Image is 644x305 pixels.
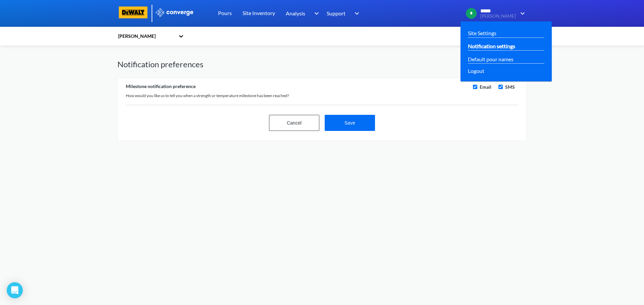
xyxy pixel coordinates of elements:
[478,83,491,91] label: Email
[350,9,361,17] img: downArrow.svg
[480,14,516,19] span: [PERSON_NAME]
[468,55,514,63] a: Default pour names
[7,282,23,298] div: Open Intercom Messenger
[468,29,496,37] a: Site Settings
[155,8,194,17] img: logo_ewhite.svg
[468,67,484,75] span: Logout
[504,83,515,91] label: SMS
[117,59,527,70] h1: Notification preferences
[516,9,527,17] img: downArrow.svg
[468,42,515,50] a: Notification settings
[117,6,149,18] img: logo-dewalt.svg
[286,9,305,17] span: Analysis
[126,83,469,89] div: Milestone notification preference
[117,32,175,40] div: [PERSON_NAME]
[327,9,345,17] span: Support
[126,92,469,99] div: How would you like us to tell you when a strength or temperature milestone has been reached?
[310,9,321,17] img: downArrow.svg
[325,115,375,131] button: Save
[269,115,319,131] button: Cancel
